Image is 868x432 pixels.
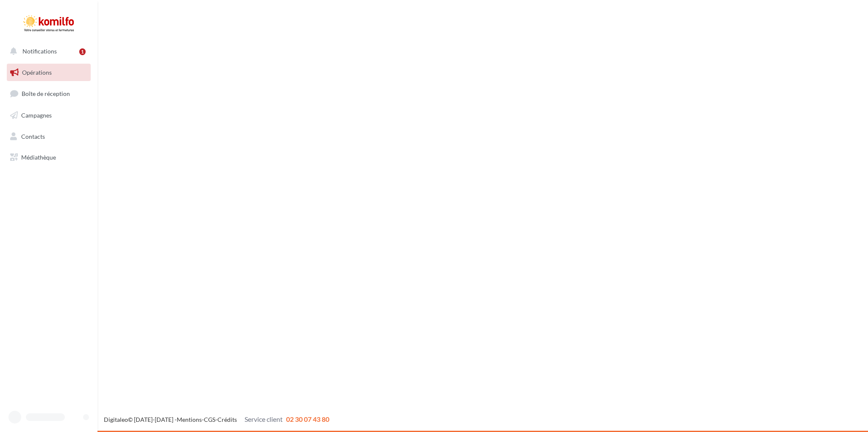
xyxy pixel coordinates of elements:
[22,48,57,55] span: Notifications
[5,107,92,124] a: Campagnes
[5,84,92,103] a: Boîte de réception
[22,69,52,76] span: Opérations
[22,90,70,97] span: Boîte de réception
[104,416,128,423] a: Digitaleo
[104,416,329,423] span: © [DATE]-[DATE] - - -
[5,149,92,166] a: Médiathèque
[79,48,86,55] div: 1
[21,112,52,119] span: Campagnes
[286,415,329,423] span: 02 30 07 43 80
[5,42,89,60] button: Notifications 1
[5,64,92,81] a: Opérations
[177,416,202,423] a: Mentions
[245,415,283,423] span: Service client
[204,416,215,423] a: CGS
[21,132,45,140] span: Contacts
[21,154,56,161] span: Médiathèque
[5,128,92,146] a: Contacts
[217,416,237,423] a: Crédits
